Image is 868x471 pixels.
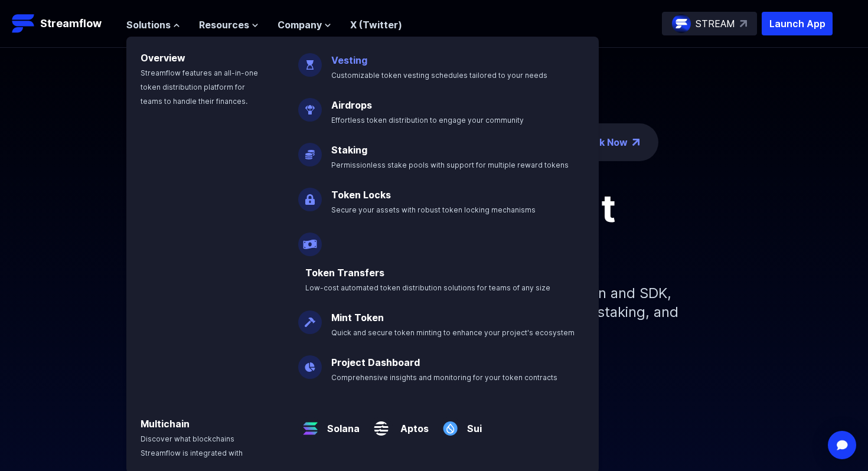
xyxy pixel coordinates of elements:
img: Sui [438,407,462,440]
img: Vesting [298,44,322,77]
span: Effortless token distribution to engage your community [331,116,524,125]
img: Solana [298,407,322,440]
a: Project Dashboard [331,356,420,368]
span: Comprehensive insights and monitoring for your token contracts [331,373,557,382]
img: Streamflow Logo [12,12,35,35]
a: Staking [331,144,367,156]
a: Overview [141,52,185,64]
a: Sui [462,412,482,436]
a: Token Locks [331,189,391,201]
div: Open Intercom Messenger [828,431,856,459]
a: Aptos [393,412,429,436]
span: Discover what blockchains Streamflow is integrated with [141,434,243,457]
span: Resources [199,18,249,32]
a: STREAM [662,12,757,35]
a: Check Now [575,135,628,149]
a: Token Transfers [305,267,384,279]
a: Streamflow [12,12,115,35]
img: Project Dashboard [298,346,322,379]
a: Airdrops [331,99,372,111]
button: Resources [199,18,259,32]
img: Aptos [369,407,393,440]
img: streamflow-logo-circle.png [672,14,691,33]
button: Launch App [762,12,833,35]
p: STREAM [696,17,735,31]
span: Quick and secure token minting to enhance your project's ecosystem [331,328,575,337]
button: Solutions [126,18,180,32]
p: Streamflow [40,15,102,32]
span: Company [278,18,322,32]
a: Mint Token [331,312,384,323]
a: Multichain [141,418,190,430]
span: Solutions [126,18,171,32]
a: Solana [322,412,360,436]
a: Vesting [331,54,367,66]
img: Payroll [298,223,322,256]
img: Airdrops [298,89,322,122]
img: top-right-arrow.svg [740,20,747,27]
img: Mint Token [298,301,322,334]
span: Secure your assets with robust token locking mechanisms [331,205,536,214]
img: Staking [298,133,322,166]
img: Token Locks [298,178,322,211]
span: Streamflow features an all-in-one token distribution platform for teams to handle their finances. [141,68,258,106]
span: Permissionless stake pools with support for multiple reward tokens [331,161,569,169]
span: Low-cost automated token distribution solutions for teams of any size [305,283,550,292]
img: top-right-arrow.png [632,139,639,146]
a: X (Twitter) [350,19,402,31]
button: Company [278,18,331,32]
span: Customizable token vesting schedules tailored to your needs [331,71,547,80]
